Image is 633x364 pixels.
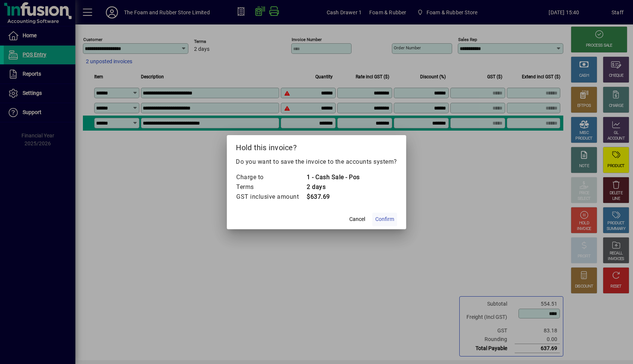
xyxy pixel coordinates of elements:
span: Confirm [375,215,394,223]
td: 1 - Cash Sale - Pos [306,172,360,182]
td: GST inclusive amount [236,192,306,202]
td: 2 days [306,182,360,192]
td: Charge to [236,172,306,182]
td: Terms [236,182,306,192]
button: Confirm [372,213,397,226]
button: Cancel [345,213,369,226]
span: Cancel [349,215,365,223]
td: $637.69 [306,192,360,202]
p: Do you want to save the invoice to the accounts system? [236,157,397,166]
h2: Hold this invoice? [227,135,406,157]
